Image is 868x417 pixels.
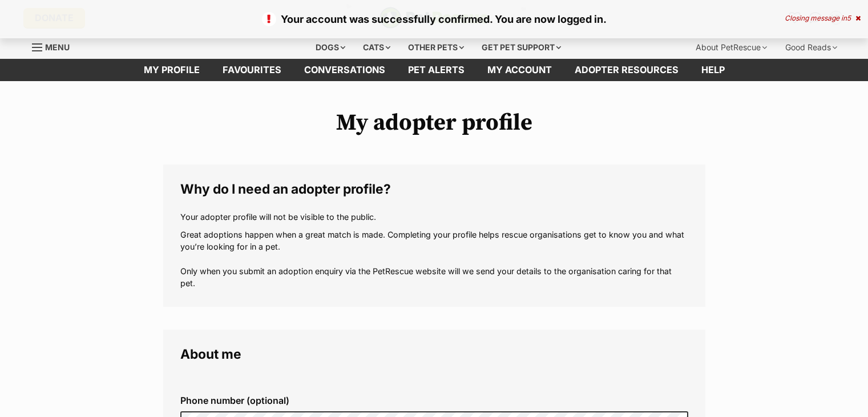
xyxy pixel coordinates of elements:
[400,36,472,59] div: Other pets
[563,59,690,81] a: Adopter resources
[211,59,293,81] a: Favourites
[180,347,688,362] legend: About me
[45,42,70,52] span: Menu
[308,36,353,59] div: Dogs
[688,36,775,59] div: About PetRescue
[180,395,688,406] label: Phone number (optional)
[293,59,397,81] a: conversations
[180,211,688,223] p: Your adopter profile will not be visible to the public.
[180,228,688,290] p: Great adoptions happen when a great match is made. Completing your profile helps rescue organisat...
[132,59,211,81] a: My profile
[474,36,569,59] div: Get pet support
[163,165,705,307] fieldset: Why do I need an adopter profile?
[163,110,705,136] h1: My adopter profile
[180,182,688,197] legend: Why do I need an adopter profile?
[777,36,845,59] div: Good Reads
[476,59,563,81] a: My account
[690,59,736,81] a: Help
[397,59,476,81] a: Pet alerts
[355,36,398,59] div: Cats
[32,36,78,57] a: Menu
